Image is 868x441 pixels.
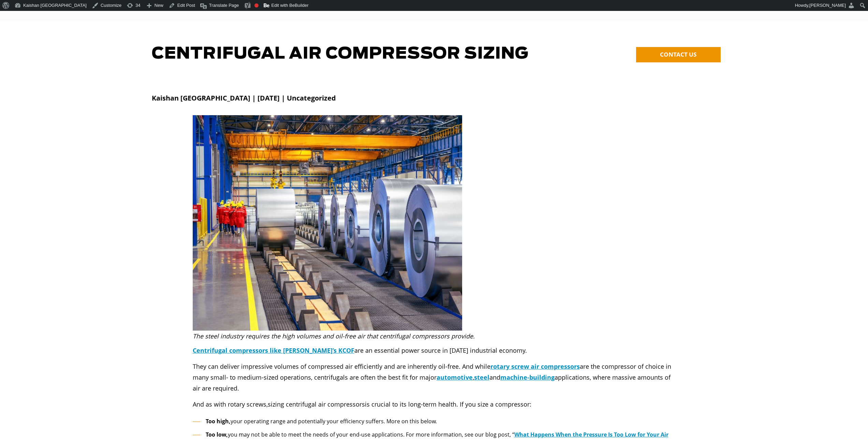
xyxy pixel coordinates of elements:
li: your operating range and potentially your efficiency suffers. More on this below. [193,416,676,426]
i: The steel industry requires the high volumes and oil-free air that centrifugal compressors provide. [193,332,475,340]
img: Centrifugal Air Compressor Sizing [193,115,462,331]
p: are an essential power source in [DATE] industrial economy. [193,345,676,356]
div: Focus keyphrase not set [254,3,259,7]
span: sizing centrifugal air compressors [268,400,365,408]
b: Too low, [206,431,228,438]
span: [PERSON_NAME] [809,3,846,8]
p: They can deliver impressive volumes of compressed air efficiently and are inherently oil-free. An... [193,361,676,394]
strong: Kaishan [GEOGRAPHIC_DATA] | [DATE] | Uncategorized [152,93,336,103]
a: steel [474,373,489,381]
a: machine-building [500,373,555,381]
a: rotary screw air compressors [490,362,580,370]
h1: Centrifugal Air Compressor Sizing [152,44,573,63]
a: CONTACT US [636,47,721,62]
a: Centrifugal compressors like [PERSON_NAME]’s KCOF [193,346,354,354]
p: And as with rotary screws, is crucial to its long-term health. If you size a compressor: [193,399,676,410]
b: Too high, [206,417,231,425]
a: automotive [437,373,473,381]
span: CONTACT US [660,50,696,58]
